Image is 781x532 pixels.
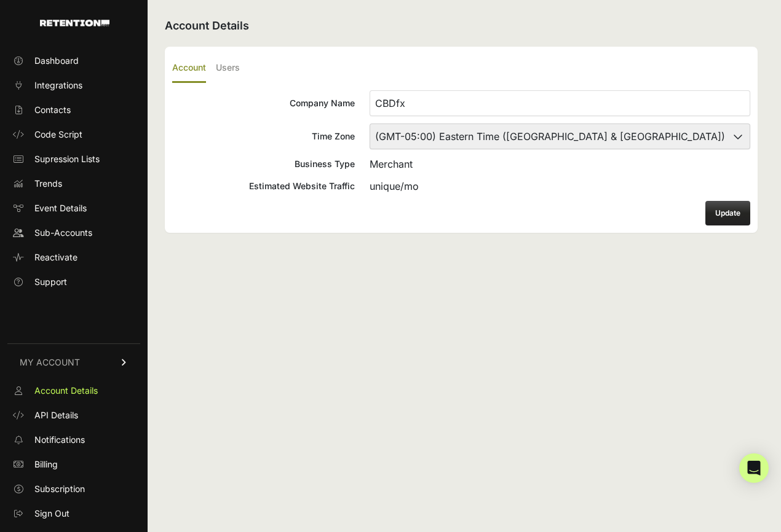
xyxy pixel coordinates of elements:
[34,251,77,264] span: Reactivate
[7,248,140,267] a: Reactivate
[20,356,80,369] span: MY ACCOUNT
[7,149,140,169] a: Supression Lists
[216,54,240,83] label: Users
[370,123,750,149] select: Time Zone
[34,458,58,471] span: Billing
[7,125,140,144] a: Code Script
[7,504,140,523] a: Sign Out
[7,455,140,474] a: Billing
[34,483,85,495] span: Subscription
[165,17,758,34] h2: Account Details
[7,174,140,194] a: Trends
[172,97,355,109] div: Company Name
[7,430,140,450] a: Notifications
[34,385,98,397] span: Account Details
[7,223,140,243] a: Sub-Accounts
[34,178,62,190] span: Trends
[370,179,750,194] div: unique/mo
[34,79,82,92] span: Integrations
[34,128,82,141] span: Code Script
[7,51,140,71] a: Dashboard
[739,453,769,483] div: Open Intercom Messenger
[7,479,140,499] a: Subscription
[7,76,140,95] a: Integrations
[34,55,79,67] span: Dashboard
[7,343,140,381] a: MY ACCOUNT
[34,276,67,288] span: Support
[34,409,78,421] span: API Details
[7,272,140,292] a: Support
[7,381,140,401] a: Account Details
[7,198,140,218] a: Event Details
[172,130,355,143] div: Time Zone
[172,158,355,170] div: Business Type
[34,434,85,446] span: Notifications
[34,227,92,239] span: Sub-Accounts
[34,507,69,520] span: Sign Out
[40,20,109,26] img: Retention.com
[370,157,750,171] div: Merchant
[34,202,87,214] span: Event Details
[705,201,750,225] button: Update
[370,90,750,116] input: Company Name
[34,153,100,165] span: Supression Lists
[7,100,140,120] a: Contacts
[34,104,71,116] span: Contacts
[172,180,355,192] div: Estimated Website Traffic
[7,405,140,425] a: API Details
[172,54,206,83] label: Account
